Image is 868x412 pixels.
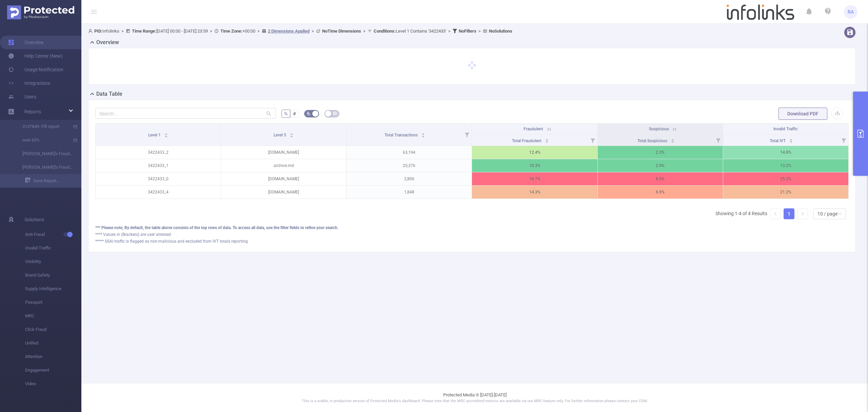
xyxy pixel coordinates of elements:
p: 21.2% [723,186,848,199]
span: % [284,111,288,116]
b: No Solutions [489,29,512,34]
i: icon: left [773,212,777,216]
i: icon: caret-down [290,135,294,137]
button: Download PDF [778,108,827,120]
b: Conditions : [374,29,396,34]
i: icon: caret-down [671,140,674,142]
p: 12.4% [472,146,597,159]
b: PID: [94,29,102,34]
div: Sort [671,138,675,142]
i: Filter menu [588,135,597,146]
p: 14.3% [472,186,597,199]
span: RA [848,5,854,19]
i: icon: caret-up [421,132,425,134]
span: Invalid Traffic [773,127,798,131]
i: icon: bg-colors [307,111,311,115]
span: Visibility [25,255,81,268]
p: 3422433_1 [96,159,221,172]
p: 3422433_0 [96,172,221,185]
i: icon: down [838,212,842,217]
span: > [361,29,368,34]
i: icon: caret-down [421,135,425,137]
i: Filter menu [713,135,723,146]
span: # [293,111,296,116]
footer: Protected Media © [DATE]-[DATE] [81,383,868,412]
span: Attention [25,350,81,363]
a: Save Report... [25,174,81,188]
div: ***** SSAI traffic is flagged as non-malicious and excluded from IVT totals reporting [95,238,849,244]
p: archive.md [221,159,346,172]
div: Sort [789,138,793,142]
i: icon: caret-up [789,138,793,140]
a: Users [8,90,36,104]
span: Infolinks [DATE] 00:00 - [DATE] 23:59 +00:00 [88,29,512,34]
i: icon: caret-up [671,138,674,140]
p: 10.3% [472,159,597,172]
span: Total Suspicious [637,138,668,143]
span: > [446,29,453,34]
p: [DOMAIN_NAME] [221,146,346,159]
span: > [208,29,214,34]
p: [DOMAIN_NAME] [221,172,346,185]
span: Passport [25,296,81,309]
a: 3137849- Fifi report [14,120,73,133]
a: [PERSON_NAME]'s Fraud Report [14,147,73,161]
span: > [310,29,316,34]
h2: Overview [96,38,119,46]
span: Video [25,377,81,391]
p: 16.7% [472,172,597,185]
span: Brand Safety [25,268,81,282]
p: 6.9% [598,186,723,199]
p: 1,848 [347,186,472,199]
div: Sort [421,132,425,136]
a: Overview [8,36,44,49]
p: 3422433_2 [96,146,221,159]
i: Filter menu [839,135,848,146]
p: This is a stable, in production version of Protected Media's dashboard. Please note that the MRC ... [98,398,851,404]
span: Anti-Fraud [25,228,81,241]
a: 1 [784,209,794,219]
i: icon: right [801,212,805,216]
span: > [255,29,262,34]
span: Suspicious [649,127,669,131]
li: Showing 1-4 of 4 Results [715,208,767,219]
i: icon: caret-down [164,135,168,137]
div: **** Values in (Brackets) are user attested [95,231,849,238]
p: 14.8% [723,146,848,159]
p: 2,806 [347,172,472,185]
div: Sort [545,138,549,142]
li: Previous Page [770,208,781,219]
li: Next Page [797,208,808,219]
p: 25,376 [347,159,472,172]
span: Click Fraud [25,323,81,336]
h2: Data Table [96,90,122,98]
span: Invalid Traffic [25,241,81,255]
p: 3422433_4 [96,186,221,199]
span: Solutions [24,213,44,226]
div: Sort [290,132,294,136]
i: icon: caret-up [290,132,294,134]
span: Engagement [25,363,81,377]
span: > [476,29,483,34]
span: Total Transactions [384,133,419,137]
p: [DOMAIN_NAME] [221,186,346,199]
span: Unified [25,336,81,350]
u: 2 Dimensions Applied [268,29,310,34]
div: *** Please note, By default, the table above consists of the top rows of data. To access all data... [95,225,849,231]
i: Filter menu [462,124,472,146]
span: Fraudulent [524,127,543,131]
b: No Time Dimensions [322,29,361,34]
span: Supply Intelligence [25,282,81,296]
i: icon: user [88,29,94,33]
b: Time Range: [132,29,156,34]
span: Level 1 Contains '3422433' [374,29,446,34]
p: 2.3% [598,146,723,159]
p: 2.9% [598,159,723,172]
a: over 60% [14,133,73,147]
i: icon: caret-down [789,140,793,142]
a: [PERSON_NAME]'s Fraud Report with Host (site) [14,161,73,174]
i: icon: caret-down [545,140,549,142]
img: Protected Media [7,5,74,19]
p: 8.5% [598,172,723,185]
p: 25.2% [723,172,848,185]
